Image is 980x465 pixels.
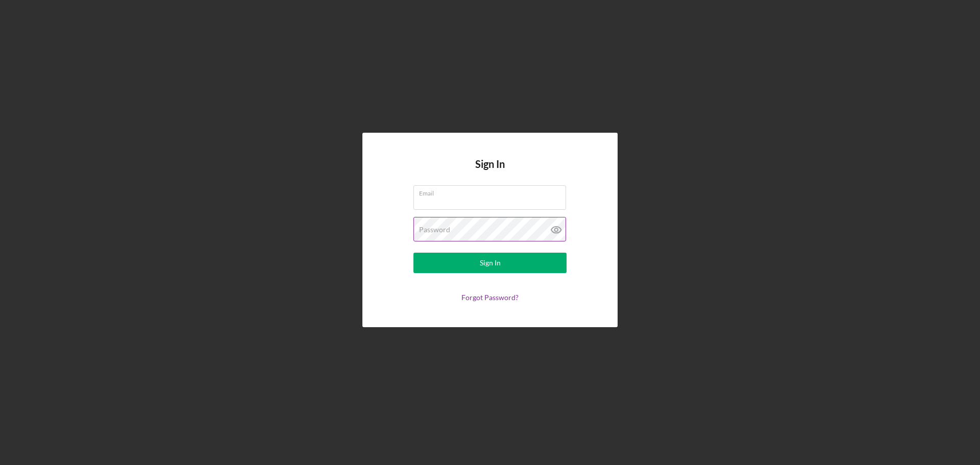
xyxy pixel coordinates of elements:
h4: Sign In [475,158,505,185]
label: Email [419,186,566,197]
button: Sign In [413,253,567,273]
div: Sign In [480,253,501,273]
a: Forgot Password? [461,293,519,302]
label: Password [419,226,450,234]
